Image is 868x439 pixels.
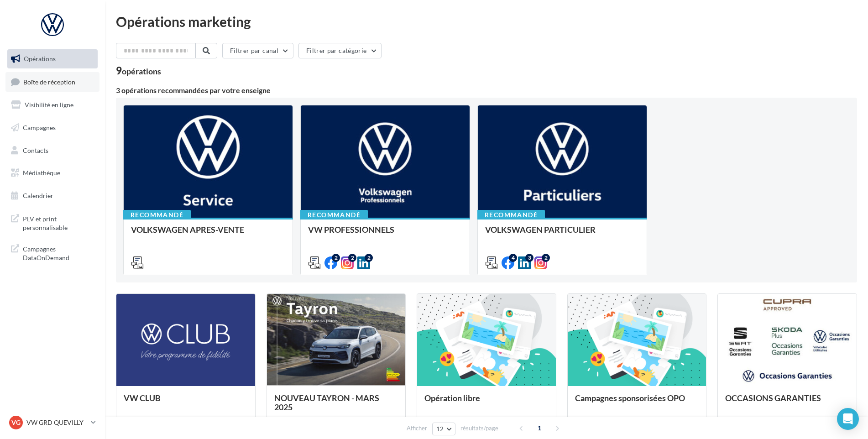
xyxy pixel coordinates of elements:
div: 2 [332,254,340,262]
span: Opérations [24,55,56,63]
span: Campagnes DataOnDemand [23,243,94,262]
span: VOLKSWAGEN PARTICULIER [485,225,596,235]
span: PLV et print personnalisable [23,213,94,232]
div: 9 [116,66,161,76]
div: 3 [525,254,533,262]
a: Boîte de réception [5,72,99,92]
a: Médiathèque [5,163,99,183]
div: Open Intercom Messenger [837,408,859,430]
p: VW GRD QUEVILLY [26,418,87,427]
a: Visibilité en ligne [5,95,99,115]
a: Calendrier [5,186,99,205]
span: Médiathèque [23,169,60,177]
a: PLV et print personnalisable [5,209,99,236]
button: 12 [432,423,455,435]
span: VG [11,418,21,427]
span: 1 [532,421,547,435]
span: Visibilité en ligne [25,101,73,109]
div: opérations [122,67,161,75]
span: Opération libre [424,393,480,403]
span: Boîte de réception [23,78,75,85]
span: Campagnes sponsorisées OPO [575,393,685,403]
div: 2 [365,254,373,262]
a: VG VW GRD QUEVILLY [7,414,98,431]
span: VW CLUB [124,393,161,403]
span: résultats/page [460,424,498,433]
span: VOLKSWAGEN APRES-VENTE [131,225,244,235]
span: Campagnes [23,124,56,131]
span: Afficher [407,424,427,433]
a: Campagnes DataOnDemand [5,239,99,266]
div: 2 [348,254,356,262]
div: 4 [509,254,517,262]
a: Contacts [5,141,99,160]
div: 3 opérations recommandées par votre enseigne [116,87,857,94]
div: Opérations marketing [116,15,857,28]
div: Recommandé [123,210,191,220]
a: Campagnes [5,118,99,137]
span: VW PROFESSIONNELS [308,225,394,235]
span: 12 [436,425,444,433]
a: Opérations [5,49,99,68]
div: 2 [542,254,550,262]
button: Filtrer par catégorie [298,43,382,58]
button: Filtrer par canal [222,43,293,58]
span: Calendrier [23,192,53,199]
span: NOUVEAU TAYRON - MARS 2025 [274,393,379,412]
div: Recommandé [477,210,545,220]
span: OCCASIONS GARANTIES [725,393,821,403]
div: Recommandé [300,210,368,220]
span: Contacts [23,146,48,154]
